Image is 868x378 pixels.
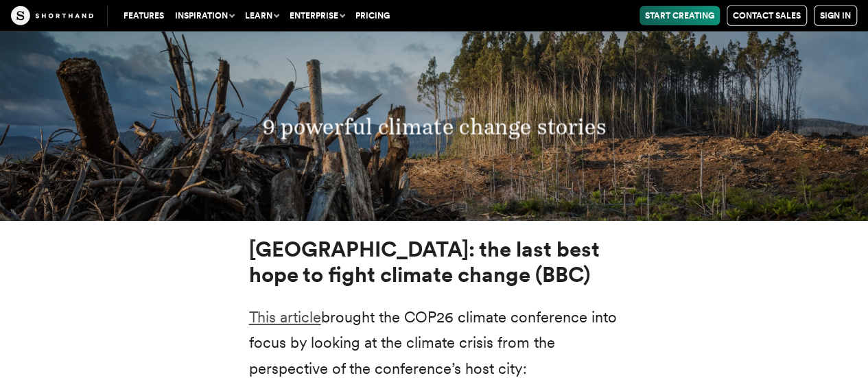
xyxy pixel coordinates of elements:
[11,6,93,25] img: The Craft
[284,6,350,25] button: Enterprise
[350,6,395,25] a: Pricing
[169,6,239,25] button: Inspiration
[814,5,857,26] a: Sign in
[239,6,284,25] button: Learn
[640,6,720,25] a: Start Creating
[161,113,706,139] h3: 9 powerful climate change stories
[727,5,807,26] a: Contact Sales
[118,6,169,25] a: Features
[249,308,321,326] a: This article
[249,237,600,287] strong: [GEOGRAPHIC_DATA]: the last best hope to fight climate change (BBC)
